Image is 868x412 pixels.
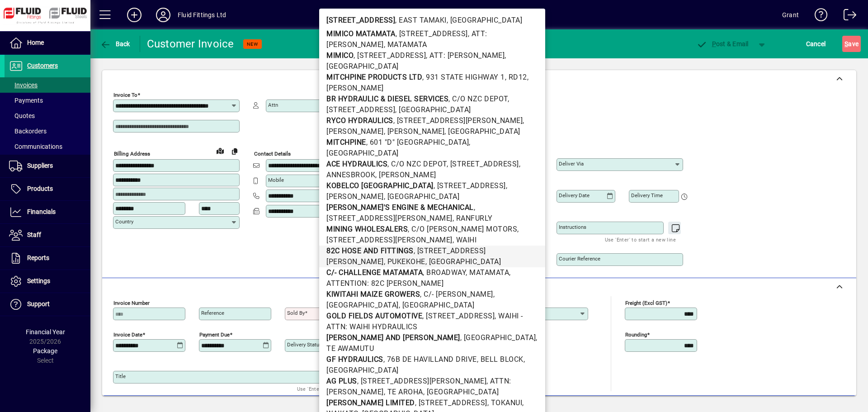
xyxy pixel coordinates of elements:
span: , [GEOGRAPHIC_DATA] [444,127,520,136]
b: [STREET_ADDRESS] [326,16,395,24]
span: , [GEOGRAPHIC_DATA] [399,301,475,309]
span: , TOKANUI [487,398,523,407]
b: AG PLUS [326,377,357,385]
b: MIMICO MATAMATA [326,29,396,38]
span: , [GEOGRAPHIC_DATA] [447,16,523,24]
span: , C/O NZC DEPOT [448,95,508,103]
b: 82C HOSE AND FITTINGS [326,246,414,255]
b: MINING WHOLESALERS [326,225,408,233]
b: [PERSON_NAME]'S ENGINE & MECHANICAL [326,203,474,212]
span: , [STREET_ADDRESS][PERSON_NAME] [393,116,523,125]
span: , [STREET_ADDRESS] [434,181,506,190]
b: MIMICO [326,51,354,60]
span: , [GEOGRAPHIC_DATA] [384,192,460,201]
span: , ATT: [PERSON_NAME] [426,51,505,60]
span: , 931 STATE HIGHWAY 1 [422,73,505,81]
span: , WAIHI - ATTN: WAIHI HYDRAULICS [326,312,523,331]
span: , 601 "D" [GEOGRAPHIC_DATA] [366,138,469,147]
b: KOBELCO [GEOGRAPHIC_DATA] [326,181,434,190]
span: , MATAMATA [384,40,427,49]
b: RYCO HYDRAULICS [326,116,393,125]
span: , [STREET_ADDRESS] [396,29,468,38]
span: , TE AROHA [384,388,423,396]
b: ACE HYDRAULICS [326,160,387,168]
span: , [STREET_ADDRESS][PERSON_NAME] [357,377,487,385]
b: GOLD FIELDS AUTOMOTIVE [326,312,422,320]
span: , 76B DE HAVILLAND DRIVE [383,355,477,364]
span: , [STREET_ADDRESS] [354,51,426,60]
b: [PERSON_NAME] AND [PERSON_NAME] [326,333,460,342]
span: , [GEOGRAPHIC_DATA] [423,388,499,396]
b: GF HYDRAULICS [326,355,383,364]
span: , [GEOGRAPHIC_DATA] [425,257,501,266]
span: , C/O [PERSON_NAME] MOTORS [408,225,517,233]
span: , [STREET_ADDRESS] [415,398,487,407]
span: , [PERSON_NAME] [384,127,445,136]
b: MITCHPINE PRODUCTS LTD [326,73,422,81]
span: , C/- [PERSON_NAME] [420,290,493,298]
b: MITCHPINE [326,138,366,147]
span: , [STREET_ADDRESS] [422,312,495,320]
span: , [GEOGRAPHIC_DATA] [395,105,471,114]
span: , [STREET_ADDRESS] [447,160,519,168]
span: , PUKEKOHE [384,257,425,266]
span: , RD12 [505,73,527,81]
span: , WAIHI [453,236,477,244]
b: C/- CHALLENGE MATAMATA [326,268,423,277]
b: [PERSON_NAME] LIMITED [326,398,415,407]
span: , BROADWAY [423,268,466,277]
span: , EAST TAMAKI [395,16,447,24]
span: , MATAMATA [466,268,509,277]
b: KIWITAHI MAIZE GROWERS [326,290,420,298]
span: , [GEOGRAPHIC_DATA] [460,333,536,342]
span: , RANFURLY [453,214,493,223]
b: BR HYDRAULIC & DIESEL SERVICES [326,95,448,103]
span: , BELL BLOCK [477,355,524,364]
span: , C/O NZC DEPOT [387,160,447,168]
